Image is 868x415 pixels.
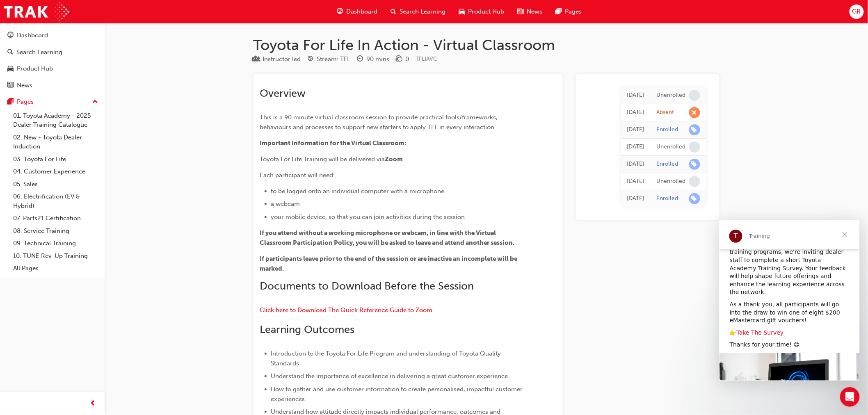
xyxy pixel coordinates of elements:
[406,55,409,64] div: 0
[627,108,644,117] div: Mon Aug 18 2025 14:30:00 GMT+0930 (Australian Central Standard Time)
[511,3,549,20] a: news-iconNews
[337,7,343,17] span: guage-icon
[10,212,101,225] a: 07. Parts21 Certification
[10,262,101,275] a: All Pages
[254,36,720,54] h1: Toyota For Life In Action - Virtual Classroom
[689,193,700,204] span: learningRecordVerb_ENROLL-icon
[657,195,678,203] div: Enrolled
[308,54,351,64] div: Stream
[657,109,674,116] div: Absent
[627,125,644,135] div: Thu May 22 2025 09:44:53 GMT+0930 (Australian Central Standard Time)
[347,7,378,16] span: Dashboard
[254,54,301,64] div: Type
[689,90,700,101] span: learningRecordVerb_NONE-icon
[90,399,96,409] span: prev-icon
[3,26,101,94] button: DashboardSearch LearningProduct HubNews
[260,229,515,246] span: If you attend without a working microphone or webcam, in line with the Virtual Classroom Particip...
[317,55,351,64] div: Stream: TFL
[260,114,500,131] span: This is a 90 minute virtual classroom session to provide practical tools/frameworks, behaviours a...
[17,97,34,107] div: Pages
[260,306,433,314] a: Click here to Download The Quick Reference Guide to Zoom
[720,220,860,381] iframe: Intercom live chat message
[852,7,861,16] span: GR
[10,109,101,131] a: 01. Toyota Academy - 2025 Dealer Training Catalogue
[260,323,355,336] span: Learning Outcomes
[3,78,101,93] a: News
[367,55,390,64] div: 90 mins
[260,139,407,147] span: Important Information for the Virtual Classroom:
[527,7,543,16] span: News
[331,3,384,20] a: guage-iconDashboard
[260,280,474,292] span: Documents to Download Before the Session
[416,55,438,62] span: Learning resource code
[657,143,686,151] div: Unenrolled
[396,56,402,63] span: money-icon
[657,126,678,134] div: Enrolled
[271,200,300,207] span: a webcam
[689,141,700,153] span: learningRecordVerb_NONE-icon
[549,3,589,20] a: pages-iconPages
[7,49,13,56] span: search-icon
[7,65,14,73] span: car-icon
[308,56,314,63] span: target-icon
[92,97,98,107] span: up-icon
[7,32,14,39] span: guage-icon
[518,7,524,17] span: news-icon
[385,155,403,163] span: Zoom
[657,91,686,99] div: Unenrolled
[657,178,686,185] div: Unenrolled
[3,28,101,43] a: Dashboard
[627,177,644,186] div: Thu May 22 2025 09:14:29 GMT+0930 (Australian Central Standard Time)
[384,3,452,20] a: search-iconSearch Learning
[17,64,53,73] div: Product Hub
[689,176,700,187] span: learningRecordVerb_NONE-icon
[254,56,260,63] span: learningResourceType_INSTRUCTOR_LED-icon
[10,250,101,262] a: 10. TUNE Rev-Up Training
[357,54,390,64] div: Duration
[3,94,101,109] button: Pages
[17,31,48,40] div: Dashboard
[260,171,335,179] span: Each participant will need:
[271,385,525,403] span: How to gather and use customer information to create personalised, impactful customer experiences.
[7,82,14,89] span: news-icon
[468,7,505,16] span: Product Hub
[260,155,385,163] span: Toyota For Life Training will be delivered via
[400,7,446,16] span: Search Learning
[263,55,301,64] div: Instructor led
[3,45,101,60] a: Search Learning
[10,131,101,153] a: 02. New - Toyota Dealer Induction
[627,160,644,169] div: Thu May 22 2025 09:24:52 GMT+0930 (Australian Central Standard Time)
[627,142,644,152] div: Thu May 22 2025 09:43:18 GMT+0930 (Australian Central Standard Time)
[4,2,69,21] img: Trak
[271,213,465,221] span: your mobile device, so that you can join activities during the session
[850,5,864,19] button: GR
[10,165,101,178] a: 04. Customer Experience
[657,160,678,168] div: Enrolled
[565,7,582,16] span: Pages
[689,124,700,135] span: learningRecordVerb_ENROLL-icon
[7,98,14,106] span: pages-icon
[271,187,445,195] span: to be logged onto an individual computer with a microphone
[396,54,409,64] div: Price
[10,225,101,237] a: 08. Service Training
[10,153,101,166] a: 03. Toyota For Life
[16,48,62,57] div: Search Learning
[627,91,644,100] div: Mon Aug 18 2025 14:30:00 GMT+0930 (Australian Central Standard Time)
[689,107,700,118] span: learningRecordVerb_ABSENT-icon
[260,255,519,272] span: If participants leave prior to the end of the session or are inactive an incomplete will be marked.
[271,350,503,367] span: Introduction to the Toyota For Life Program and understanding of Toyota Quality Standards
[689,159,700,170] span: learningRecordVerb_ENROLL-icon
[840,387,860,407] iframe: Intercom live chat
[627,194,644,203] div: Thu May 22 2025 09:13:20 GMT+0930 (Australian Central Standard Time)
[260,87,306,100] span: Overview
[10,237,101,250] a: 09. Technical Training
[3,61,101,76] a: Product Hub
[17,81,32,90] div: News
